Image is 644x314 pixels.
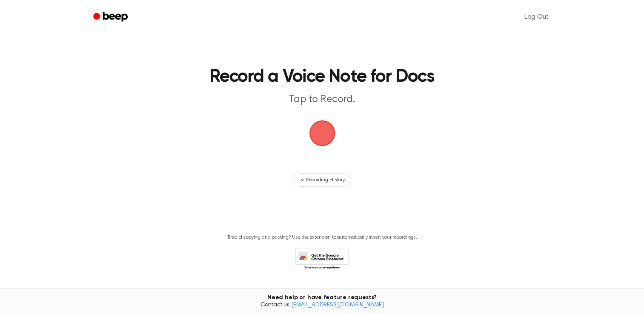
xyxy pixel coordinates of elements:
[516,7,557,27] a: Log Out
[104,68,540,86] h1: Record a Voice Note for Docs
[159,93,486,107] p: Tap to Record.
[227,234,417,241] p: Tired of copying and pasting? Use the extension to automatically insert your recordings.
[294,173,350,187] button: Recording History
[309,120,335,146] img: Beep Logo
[87,9,135,26] a: Beep
[5,302,639,309] span: Contact us
[306,176,344,184] span: Recording History
[291,302,384,308] a: [EMAIL_ADDRESS][DOMAIN_NAME]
